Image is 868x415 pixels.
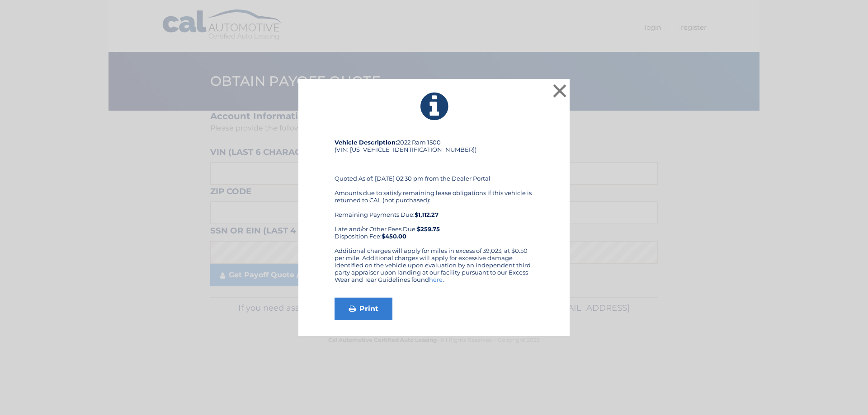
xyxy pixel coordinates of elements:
b: $259.75 [417,225,440,233]
div: 2022 Ram 1500 (VIN: [US_VEHICLE_IDENTIFICATION_NUMBER]) Quoted As of: [DATE] 02:30 pm from the De... [335,139,533,247]
a: Print [335,298,392,320]
strong: Vehicle Description: [335,139,397,146]
button: × [551,82,569,100]
a: here [429,276,443,283]
div: Amounts due to satisfy remaining lease obligations if this vehicle is returned to CAL (not purcha... [335,189,533,240]
strong: $450.00 [382,233,406,240]
div: Additional charges will apply for miles in excess of 39,023, at $0.50 per mile. Additional charge... [335,247,533,290]
b: $1,112.27 [415,211,439,218]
